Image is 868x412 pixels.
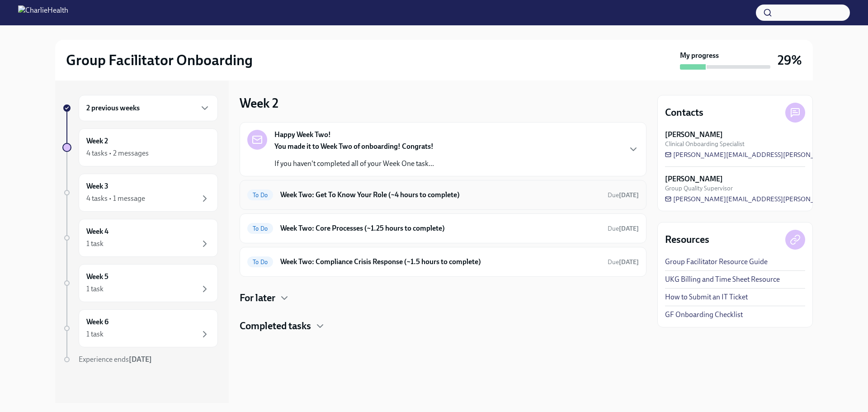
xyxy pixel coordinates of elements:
[280,223,600,233] h6: Week Two: Core Processes (~1.25 hours to complete)
[18,5,68,20] img: CharlieHealth
[62,174,218,212] a: Week 34 tasks • 1 message
[247,255,639,269] a: To DoWeek Two: Compliance Crisis Response (~1.5 hours to complete)Due[DATE]
[608,191,639,199] span: Due
[665,275,780,284] a: UKG Billing and Time Sheet Resource
[619,225,639,232] strong: [DATE]
[247,192,273,199] span: To Do
[66,51,253,69] h2: Group Facilitator Onboarding
[274,142,434,151] strong: You made it to Week Two of onboarding! Congrats!
[247,188,639,202] a: To DoWeek Two: Get To Know Your Role (~4 hours to complete)Due[DATE]
[62,264,218,302] a: Week 51 task
[62,309,218,347] a: Week 61 task
[62,219,218,257] a: Week 41 task
[79,355,152,364] span: Experience ends
[86,136,108,146] h6: Week 2
[240,319,646,333] div: Completed tasks
[274,159,434,169] p: If you haven't completed all of your Week One task...
[86,272,108,282] h6: Week 5
[280,190,600,200] h6: Week Two: Get To Know Your Role (~4 hours to complete)
[608,258,639,266] span: Due
[240,319,311,333] h4: Completed tasks
[665,130,723,140] strong: [PERSON_NAME]
[86,148,149,158] div: 4 tasks • 2 messages
[86,227,108,237] h6: Week 4
[619,258,639,266] strong: [DATE]
[240,291,275,305] h4: For later
[247,221,639,236] a: To DoWeek Two: Core Processes (~1.25 hours to complete)Due[DATE]
[665,184,733,193] span: Group Quality Supervisor
[665,233,709,246] h4: Resources
[608,258,639,266] span: September 29th, 2025 10:00
[129,355,152,364] strong: [DATE]
[86,329,104,339] div: 1 task
[240,95,278,111] h3: Week 2
[608,225,639,232] span: Due
[86,284,104,294] div: 1 task
[86,239,104,249] div: 1 task
[86,194,145,204] div: 4 tasks • 1 message
[280,257,600,267] h6: Week Two: Compliance Crisis Response (~1.5 hours to complete)
[247,259,273,265] span: To Do
[665,310,743,320] a: GF Onboarding Checklist
[778,52,802,68] h3: 29%
[62,128,218,166] a: Week 24 tasks • 2 messages
[665,257,768,267] a: Group Facilitator Resource Guide
[619,191,639,199] strong: [DATE]
[665,292,748,302] a: How to Submit an IT Ticket
[608,191,639,199] span: September 29th, 2025 10:00
[86,317,108,327] h6: Week 6
[240,291,646,305] div: For later
[86,103,140,113] h6: 2 previous weeks
[247,225,273,232] span: To Do
[608,224,639,233] span: September 29th, 2025 10:00
[86,181,108,191] h6: Week 3
[665,106,703,119] h4: Contacts
[680,51,719,61] strong: My progress
[665,174,723,184] strong: [PERSON_NAME]
[274,130,331,140] strong: Happy Week Two!
[665,140,745,148] span: Clinical Onboarding Specialist
[79,95,218,121] div: 2 previous weeks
